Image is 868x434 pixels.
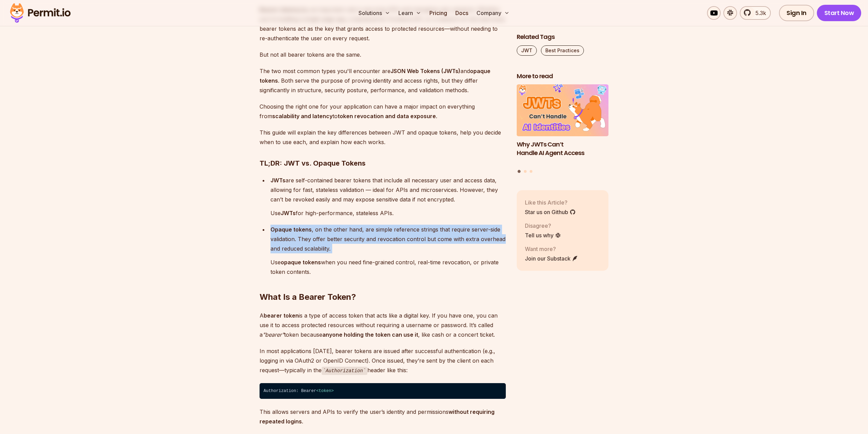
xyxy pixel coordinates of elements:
[322,331,418,338] strong: anyone holding the token can use it
[260,68,490,84] strong: opaque tokens
[322,367,367,375] code: Authorization
[316,389,334,393] span: < >
[525,198,576,207] p: Like this Article?
[541,45,584,56] a: Best Practices
[260,50,506,59] p: But not all bearer tokens are the same.
[338,113,436,120] strong: token revocation and data exposure
[260,264,506,303] h2: What Is a Bearer Token?
[356,6,393,20] button: Solutions
[260,311,506,339] p: A is a type of access token that acts like a digital key. If you have one, you can use it to acce...
[319,389,332,393] span: token
[264,312,299,319] strong: bearer token
[525,231,561,239] a: Tell us why
[751,9,766,17] span: 5.3k
[260,159,366,167] strong: TL;DR: JWT vs. Opaque Tokens
[525,245,578,253] p: Want more?
[517,45,537,56] a: JWT
[270,257,506,277] p: Use when you need fine-grained control, real-time revocation, or private token contents.
[518,170,521,173] button: Go to slide 1
[272,113,333,120] strong: scalability and latency
[474,6,512,20] button: Company
[525,222,561,230] p: Disagree?
[530,170,532,173] button: Go to slide 3
[270,225,506,253] p: , on the other hand, are simple reference strings that require server-side validation. They offer...
[427,6,450,20] a: Pricing
[525,254,578,263] a: Join our Substack
[260,408,495,425] strong: without requiring repeated logins
[817,5,862,21] a: Start Now
[281,259,321,266] strong: opaque tokens
[270,177,285,184] strong: JWTs
[740,6,771,20] a: 5.3k
[517,85,609,174] div: Posts
[517,33,609,41] h2: Related Tags
[260,102,506,121] p: Choosing the right one for your application can have a major impact on everything from to .
[517,85,609,137] img: Why JWTs Can’t Handle AI Agent Access
[260,383,506,399] code: Authorization: Bearer
[396,6,424,20] button: Learn
[524,170,527,173] button: Go to slide 2
[517,72,609,81] h2: More to read
[517,140,609,157] h3: Why JWTs Can’t Handle AI Agent Access
[270,176,506,204] p: are self-contained bearer tokens that include all necessary user and access data, allowing for fa...
[260,128,506,147] p: This guide will explain the key differences between JWT and opaque tokens, help you decide when t...
[260,346,506,375] p: In most applications [DATE], bearer tokens are issued after successful authentication (e.g., logg...
[263,331,284,338] em: "bearer"
[517,85,609,166] a: Why JWTs Can’t Handle AI Agent AccessWhy JWTs Can’t Handle AI Agent Access
[260,66,506,95] p: The two most common types you'll encounter are and . Both serve the purpose of proving identity a...
[779,5,814,21] a: Sign In
[281,210,296,216] strong: JWTs
[270,208,506,218] p: Use for high-performance, stateless APIs.
[260,407,506,426] p: This allows servers and APIs to verify the user’s identity and permissions .
[270,226,312,233] strong: Opaque tokens
[525,208,576,216] a: Star us on Github
[517,85,609,166] li: 1 of 3
[7,1,74,25] img: Permit logo
[391,68,460,74] strong: JSON Web Tokens (JWTs)
[453,6,471,20] a: Docs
